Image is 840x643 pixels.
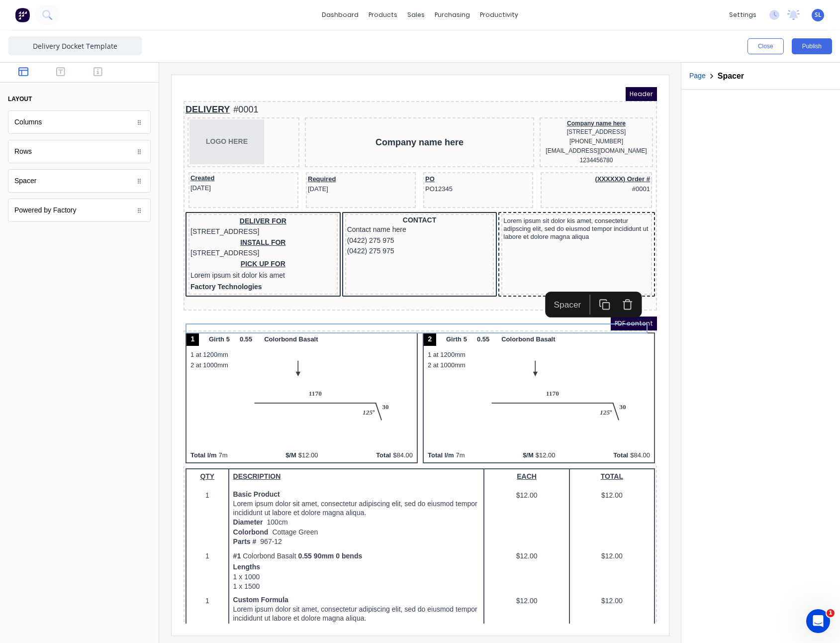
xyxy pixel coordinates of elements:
div: 1Girth 50.55Colorbond Basalt1 at 1200mm2 at 1000mmTotal l/m7m$/M$12.00Total$84.002Girth 50.55Colo... [2,245,471,379]
h2: Spacer [718,71,744,81]
div: 1234456780 [358,69,467,78]
div: Required[DATE] [124,87,230,107]
div: settings [724,7,761,22]
button: Duplicate [410,208,433,227]
div: Company name here [123,50,349,61]
span: 1 [827,609,835,617]
div: layout [8,95,32,104]
span: SL [815,10,822,19]
div: [STREET_ADDRESS] [358,40,467,50]
div: Columns [14,117,42,127]
input: Enter template name here [8,36,142,56]
div: [PHONE_NUMBER] [358,50,467,59]
a: dashboard [317,7,364,22]
button: Delete [433,208,456,227]
div: Company name here [358,32,467,40]
iframe: Intercom live chat [806,609,830,633]
div: (XXXXXX) Order ##0001 [359,87,467,107]
div: products [364,7,402,22]
div: Factory Technologies [7,195,152,206]
div: LOGO HERECompany name hereCompany name here[STREET_ADDRESS][PHONE_NUMBER][EMAIL_ADDRESS][DOMAIN_N... [2,29,471,83]
div: DELIVERY#0001 [2,16,471,29]
div: Powered by Factory [8,199,151,222]
div: INSTALL FOR[STREET_ADDRESS] [7,150,152,172]
div: productivity [475,7,523,22]
button: Close [747,38,784,54]
div: Spacer [14,176,36,186]
div: [EMAIL_ADDRESS][DOMAIN_NAME] [358,59,467,69]
button: layout [8,91,151,107]
div: DELIVER FOR[STREET_ADDRESS]INSTALL FOR[STREET_ADDRESS]PICK UP FORLorem ipsum sit dolor kis ametFa... [2,125,471,212]
div: (0422) 275 975 [164,159,309,170]
div: CONTACT [164,129,309,138]
div: Spacer [365,211,403,224]
div: POPO12345 [242,87,348,107]
div: Spacer [8,169,151,193]
div: Created[DATE] [7,87,113,106]
div: Contact name here [164,137,309,148]
div: Created[DATE]Required[DATE]POPO12345(XXXXXX) Order ##0001 [2,83,471,125]
div: DELIVER FOR[STREET_ADDRESS] [7,129,152,150]
div: purchasing [430,7,475,22]
img: Factory [15,7,30,22]
div: sales [402,7,430,22]
span: PDF content [427,229,473,243]
div: Rows [8,140,151,163]
div: Lorem ipsum sit dolor kis amet, consectetur adipscing elit, sed do eiusmod tempor incididunt ut l... [320,129,467,155]
div: Powered by Factory [14,205,77,215]
div: (0422) 275 975 [164,148,309,159]
div: Rows [14,146,32,157]
div: PICK UP FORLorem ipsum sit dolor kis amet [7,172,152,195]
button: Page [689,71,706,81]
button: Publish [792,38,832,54]
div: LOGO HERE [6,32,114,77]
div: Columns [8,110,151,134]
